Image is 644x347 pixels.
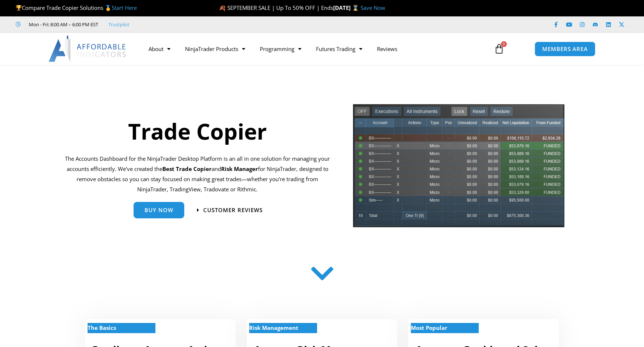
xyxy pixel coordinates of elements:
a: Start Here [112,4,137,11]
a: MEMBERS AREA [535,42,595,56]
img: tradecopier | Affordable Indicators – NinjaTrader [352,103,565,233]
nav: Menu [141,40,486,57]
b: Best Trade Copier [162,165,212,172]
span: MEMBERS AREA [542,46,588,52]
span: Buy Now [144,207,173,213]
a: Programming [252,40,309,57]
span: 🍂 SEPTEMBER SALE | Up To 50% OFF | Ends [219,4,333,11]
strong: Risk Management [249,324,298,331]
a: Reviews [370,40,405,57]
strong: Risk Manager [221,165,258,172]
span: Mon - Fri: 8:00 AM – 6:00 PM EST [27,20,98,29]
h1: Trade Copier [65,116,330,147]
span: Compare Trade Copier Solutions 🥇 [16,4,137,11]
img: 🏆 [16,5,22,11]
a: 0 [483,38,515,59]
img: LogoAI | Affordable Indicators – NinjaTrader [49,36,127,62]
a: Trustpilot [108,20,130,29]
span: 0 [501,41,507,47]
a: Futures Trading [309,40,370,57]
a: NinjaTrader Products [178,40,252,57]
a: Save Now [360,4,385,11]
a: Buy Now [134,202,184,218]
a: About [141,40,178,57]
span: Customer Reviews [203,207,263,213]
p: The Accounts Dashboard for the NinjaTrader Desktop Platform is an all in one solution for managin... [65,154,330,194]
strong: The Basics [88,324,116,331]
strong: [DATE] ⌛ [333,4,360,11]
strong: Most Popular [411,324,447,331]
a: Customer Reviews [197,207,263,213]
